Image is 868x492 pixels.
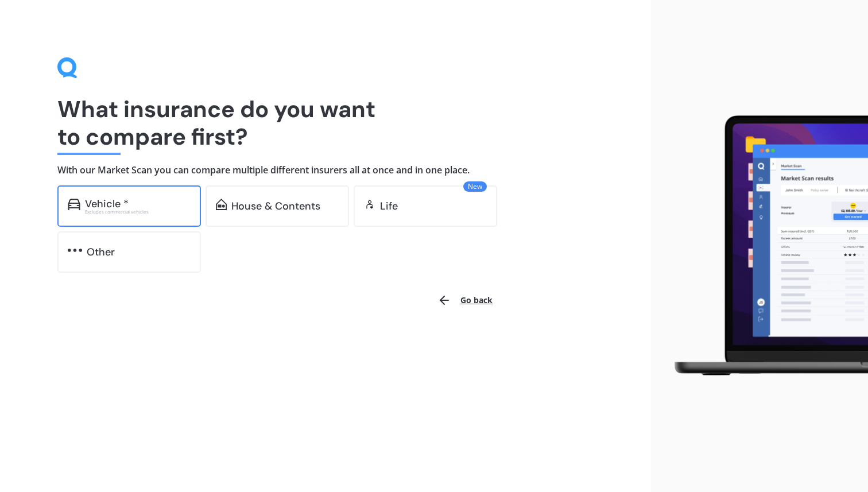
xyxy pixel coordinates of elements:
[231,200,320,212] div: House & Contents
[660,110,868,382] img: laptop.webp
[431,286,499,314] button: Go back
[87,246,115,258] div: Other
[380,200,398,212] div: Life
[216,199,227,210] img: home-and-contents.b802091223b8502ef2dd.svg
[364,199,375,210] img: life.f720d6a2d7cdcd3ad642.svg
[57,164,594,176] h4: With our Market Scan you can compare multiple different insurers all at once and in one place.
[463,181,487,192] span: New
[68,199,80,210] img: car.f15378c7a67c060ca3f3.svg
[85,198,129,210] div: Vehicle *
[57,95,594,150] h1: What insurance do you want to compare first?
[68,245,82,256] img: other.81dba5aafe580aa69f38.svg
[85,210,191,214] div: Excludes commercial vehicles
